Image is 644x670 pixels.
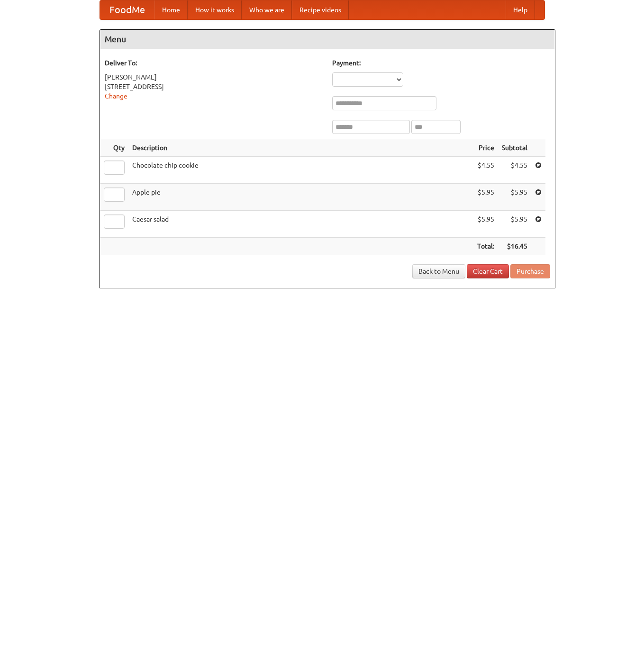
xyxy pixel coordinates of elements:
[498,139,531,157] th: Subtotal
[100,30,555,49] h4: Menu
[100,0,154,19] a: FoodMe
[332,58,550,68] h5: Payment:
[473,238,498,255] th: Total:
[473,157,498,184] td: $4.55
[506,0,535,19] a: Help
[128,157,473,184] td: Chocolate chip cookie
[128,211,473,238] td: Caesar salad
[473,139,498,157] th: Price
[105,58,323,68] h5: Deliver To:
[498,184,531,211] td: $5.95
[498,238,531,255] th: $16.45
[292,0,349,19] a: Recipe videos
[473,211,498,238] td: $5.95
[473,184,498,211] td: $5.95
[510,264,550,278] button: Purchase
[498,211,531,238] td: $5.95
[242,0,292,19] a: Who we are
[105,72,323,82] div: [PERSON_NAME]
[154,0,188,19] a: Home
[498,157,531,184] td: $4.55
[128,139,473,157] th: Description
[467,264,509,278] a: Clear Cart
[105,82,323,91] div: [STREET_ADDRESS]
[100,139,128,157] th: Qty
[188,0,242,19] a: How it works
[128,184,473,211] td: Apple pie
[105,92,127,100] a: Change
[412,264,465,278] a: Back to Menu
